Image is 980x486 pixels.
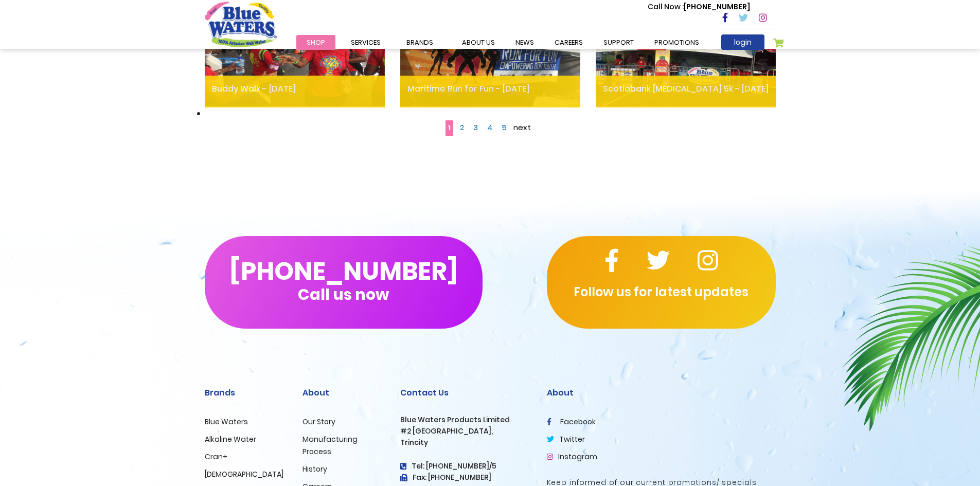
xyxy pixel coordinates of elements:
a: about us [452,35,505,50]
span: 1 [448,123,451,132]
a: 4 [485,120,495,135]
a: 5 [499,120,509,135]
a: News [505,35,544,50]
a: Buddy Walk - [DATE] [205,76,385,94]
img: Buddy Walk - Oct 23rd, 2016 [205,4,385,106]
a: next [513,122,531,133]
button: [PHONE_NUMBER]Call us now [205,236,483,329]
a: Cran+ [205,452,227,462]
h2: Brands [205,388,287,398]
span: Call us now [298,292,389,297]
h2: About [547,388,776,398]
a: Blue Waters [205,417,248,427]
a: 3 [471,120,480,135]
span: Shop [307,38,325,47]
h3: Trincity [400,438,531,447]
a: support [593,35,644,50]
a: Manufacturing Process [302,434,358,457]
span: 4 [487,122,492,133]
a: Our Story [302,417,335,427]
h4: Tel: [PHONE_NUMBER]/5 [400,462,531,471]
span: Services [351,38,381,47]
a: [DEMOGRAPHIC_DATA] [205,469,283,479]
a: Scotiabank [MEDICAL_DATA] 5k - [DATE] [596,76,776,94]
a: facebook [547,417,596,427]
img: Maritime Run for Fun - Oct 15th, 2016 [400,4,580,106]
h2: Contact Us [400,388,531,398]
span: 3 [473,122,478,133]
p: Follow us for latest updates [547,283,776,301]
h3: #2 [GEOGRAPHIC_DATA], [400,427,531,436]
a: 2 [457,120,467,135]
h2: About [302,388,385,398]
a: login [721,34,764,50]
h3: Blue Waters Products Limited [400,416,531,424]
a: twitter [547,434,585,444]
a: Instagram [547,452,597,462]
img: Scotiabank Breast Cancer 5k - Oct 08th, 2016 [596,4,776,106]
span: 2 [460,122,464,133]
span: Call Now : [648,2,684,12]
span: Brands [406,38,433,47]
a: careers [544,35,593,50]
a: Alkaline Water [205,434,256,444]
a: store logo [205,2,277,47]
a: Promotions [644,35,709,50]
p: [PHONE_NUMBER] [648,2,750,12]
span: 5 [502,122,507,133]
h3: Fax: [PHONE_NUMBER] [400,473,531,482]
a: History [302,464,327,474]
a: Maritime Run for Fun - [DATE] [400,76,580,94]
